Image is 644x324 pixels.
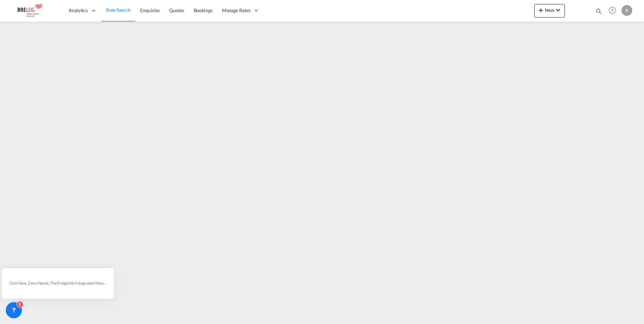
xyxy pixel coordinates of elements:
[10,3,56,18] img: daae70a0ee2511ecb27c1fb462fa6191.png
[69,7,88,14] span: Analytics
[621,5,632,16] div: R
[537,6,545,14] md-icon: icon-plus 400-fg
[534,4,565,18] button: icon-plus 400-fgNewicon-chevron-down
[106,7,131,13] span: Rate Search
[595,7,603,18] div: icon-magnify
[169,7,184,13] span: Quotes
[537,7,562,13] span: New
[194,7,213,13] span: Bookings
[607,5,618,16] span: Help
[607,5,621,17] div: Help
[595,7,603,15] md-icon: icon-magnify
[554,6,562,14] md-icon: icon-chevron-down
[140,7,160,13] span: Enquiries
[222,7,251,14] span: Manage Rates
